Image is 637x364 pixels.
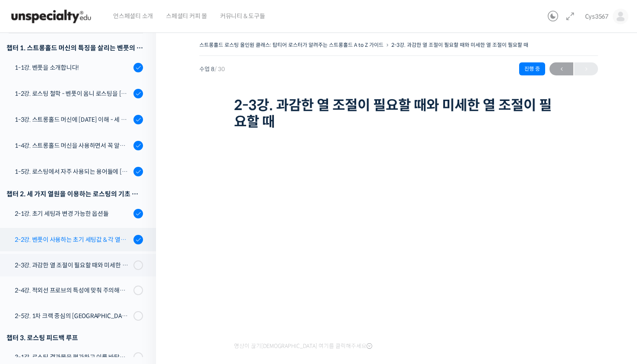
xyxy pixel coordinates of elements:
[15,260,131,270] div: 2-3강. 과감한 열 조절이 필요할 때와 미세한 열 조절이 필요할 때
[234,97,563,130] h1: 2-3강. 과감한 열 조절이 필요할 때와 미세한 열 조절이 필요할 때
[6,188,143,200] div: 챕터 2. 세 가지 열원을 이용하는 로스팅의 기초 설계
[79,288,90,295] span: 대화
[549,63,573,75] span: ←
[3,275,57,296] a: 홈
[519,62,545,75] div: 진행 중
[6,332,143,344] div: 챕터 3. 로스팅 피드백 루프
[15,352,131,362] div: 3-1강. 로스팅 결과물을 평가하고 이를 바탕으로 프로파일을 설계하는 방법
[585,13,608,20] span: Cys3567
[199,42,383,48] a: 스트롱홀드 로스팅 올인원 클래스: 탑티어 로스터가 알려주는 스트롱홀드 A to Z 가이드
[15,141,131,150] div: 1-4강. 스트롱홀드 머신을 사용하면서 꼭 알고 있어야 할 유의사항
[391,42,528,48] a: 2-3강. 과감한 열 조절이 필요할 때와 미세한 열 조절이 필요할 때
[6,42,143,54] h3: 챕터 1. 스트롱홀드 머신의 특징을 살리는 벤풋의 로스팅 방식
[15,63,131,72] div: 1-1강. 벤풋을 소개합니다!
[199,66,225,72] span: 수업 8
[15,89,131,98] div: 1-2강. 로스팅 철학 - 벤풋이 옴니 로스팅을 [DATE] 않는 이유
[112,275,166,296] a: 설정
[234,343,372,350] span: 영상이 끊기[DEMOGRAPHIC_DATA] 여기를 클릭해주세요
[134,288,144,295] span: 설정
[15,311,131,321] div: 2-5강. 1차 크랙 중심의 [GEOGRAPHIC_DATA]에 관하여
[15,167,131,176] div: 1-5강. 로스팅에서 자주 사용되는 용어들에 [DATE] 이해
[57,275,112,296] a: 대화
[15,286,131,295] div: 2-4강. 적외선 프로브의 특성에 맞춰 주의해야 할 점들
[15,235,131,244] div: 2-2강. 벤풋이 사용하는 초기 세팅값 & 각 열원이 하는 역할
[214,65,225,73] span: / 30
[549,62,573,75] a: ←이전
[15,115,131,124] div: 1-3강. 스트롱홀드 머신에 [DATE] 이해 - 세 가지 열원이 만들어내는 변화
[27,288,32,295] span: 홈
[15,209,131,218] div: 2-1강. 초기 세팅과 변경 가능한 옵션들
